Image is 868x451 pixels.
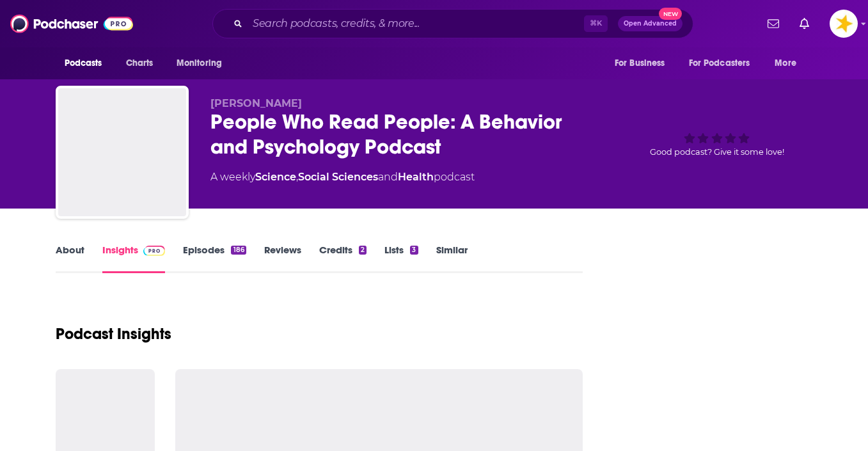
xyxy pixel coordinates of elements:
span: Logged in as Spreaker_Prime [830,10,858,38]
div: 3 [410,246,418,255]
button: open menu [681,51,769,75]
img: Podchaser Pro [143,246,166,256]
span: For Podcasters [689,54,750,72]
button: Show profile menu [830,10,858,38]
a: About [56,244,84,273]
a: Episodes186 [183,244,246,273]
span: Podcasts [65,54,102,72]
div: Search podcasts, credits, & more... [212,9,693,38]
span: , [296,171,298,183]
span: Monitoring [177,54,222,72]
div: 2 [359,246,367,255]
span: [PERSON_NAME] [210,97,302,109]
span: ⌘ K [584,15,608,32]
span: Open Advanced [624,20,677,27]
a: Lists3 [384,244,418,273]
a: Reviews [264,244,301,273]
span: For Business [615,54,665,72]
h1: Podcast Insights [56,324,171,344]
button: open menu [606,51,681,75]
div: A weekly podcast [210,170,475,185]
button: open menu [766,51,812,75]
a: Health [398,171,434,183]
div: Good podcast? Give it some love! [621,97,813,177]
a: Show notifications dropdown [762,13,784,35]
a: Credits2 [319,244,367,273]
button: open menu [168,51,239,75]
img: Podchaser - Follow, Share and Rate Podcasts [10,12,133,36]
button: Open AdvancedNew [618,16,683,31]
a: InsightsPodchaser Pro [102,244,166,273]
a: Science [255,171,296,183]
button: open menu [56,51,119,75]
a: Charts [118,51,161,75]
div: 186 [231,246,246,255]
a: Social Sciences [298,171,378,183]
img: User Profile [830,10,858,38]
span: More [775,54,796,72]
span: Charts [126,54,154,72]
a: Similar [436,244,468,273]
input: Search podcasts, credits, & more... [248,13,584,34]
a: Show notifications dropdown [794,13,814,35]
span: New [659,8,682,20]
span: Good podcast? Give it some love! [650,147,784,157]
span: and [378,171,398,183]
